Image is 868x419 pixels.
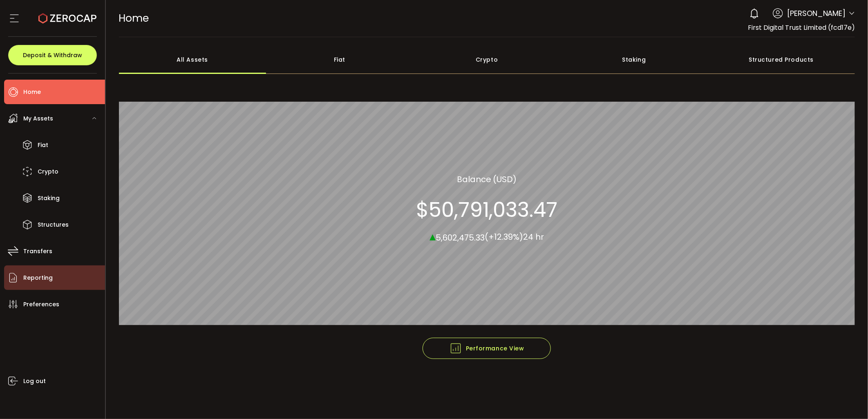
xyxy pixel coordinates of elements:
span: 5,602,475.33 [436,232,485,243]
span: Performance View [450,342,524,354]
section: Balance (USD) [457,173,517,185]
div: Fiat [266,45,413,74]
span: ▴ [430,227,436,245]
span: (+12.39%) [485,232,523,243]
span: Reporting [23,272,53,284]
span: Transfers [23,245,52,257]
span: Staking [38,192,60,204]
span: Home [23,86,41,98]
span: Deposit & Withdraw [23,52,82,58]
span: First Digital Trust Limited (fcd17e) [748,23,855,32]
div: Structured Products [708,45,855,74]
button: Performance View [423,338,551,359]
span: Preferences [23,299,59,310]
span: Log out [23,375,46,387]
span: Home [119,11,149,25]
iframe: Chat Widget [827,380,868,419]
span: My Assets [23,113,53,125]
span: [PERSON_NAME] [787,8,846,19]
div: Crypto [413,45,560,74]
button: Deposit & Withdraw [8,45,97,65]
span: 24 hr [523,232,544,243]
div: All Assets [119,45,266,74]
div: Staking [560,45,707,74]
section: $50,791,033.47 [416,198,558,222]
span: Crypto [38,166,58,178]
span: Fiat [38,139,48,151]
span: Structures [38,219,69,231]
